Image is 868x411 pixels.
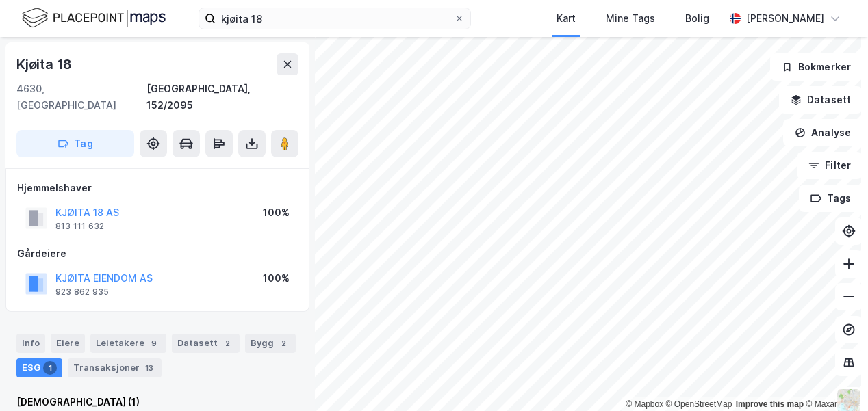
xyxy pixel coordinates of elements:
[16,358,62,377] div: ESG
[626,399,663,409] a: Mapbox
[43,361,57,375] div: 1
[55,221,104,232] div: 813 111 632
[17,246,298,262] div: Gårdeiere
[800,345,868,411] div: Kontrollprogram for chat
[90,334,166,353] div: Leietakere
[16,81,146,114] div: 4630, [GEOGRAPHIC_DATA]
[779,86,863,114] button: Datasett
[216,8,454,29] input: Søk på adresse, matrikkel, gårdeiere, leietakere eller personer
[146,81,298,114] div: [GEOGRAPHIC_DATA], 152/2095
[800,345,868,411] iframe: Chat Widget
[68,358,162,377] div: Transaksjoner
[172,334,240,353] div: Datasett
[142,361,156,375] div: 13
[245,334,296,353] div: Bygg
[22,6,166,30] img: logo.f888ab2527a4732fd821a326f86c7f29.svg
[16,130,134,157] button: Tag
[736,399,804,409] a: Improve this map
[746,10,824,27] div: [PERSON_NAME]
[17,180,298,196] div: Hjemmelshaver
[770,53,863,81] button: Bokmerker
[685,10,709,27] div: Bolig
[797,152,863,179] button: Filter
[16,53,75,75] div: Kjøita 18
[147,336,161,350] div: 9
[277,336,290,350] div: 2
[783,119,863,146] button: Analyse
[16,334,45,353] div: Info
[557,10,576,27] div: Kart
[606,10,655,27] div: Mine Tags
[799,185,863,212] button: Tags
[263,204,290,221] div: 100%
[220,336,234,350] div: 2
[263,270,290,287] div: 100%
[55,287,109,297] div: 923 862 935
[16,394,298,410] div: [DEMOGRAPHIC_DATA] (1)
[51,334,85,353] div: Eiere
[666,399,732,409] a: OpenStreetMap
